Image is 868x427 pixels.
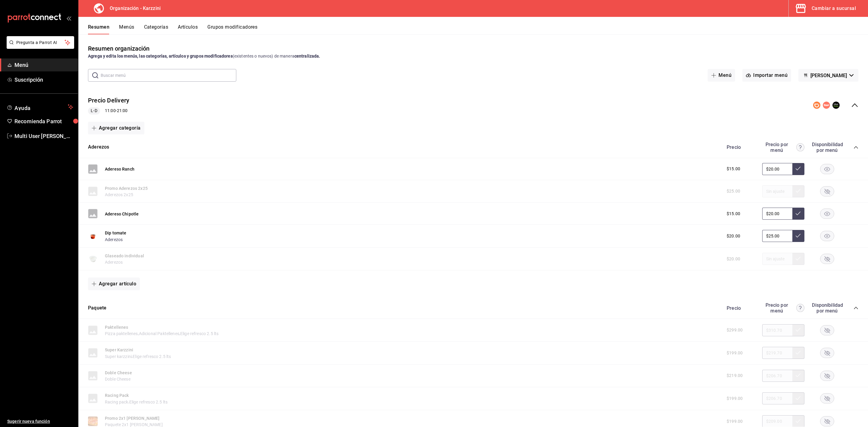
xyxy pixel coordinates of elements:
h3: Organización - Karzzini [105,5,161,12]
div: (existentes o nuevos) de manera [88,53,858,59]
button: Pregunta a Parrot AI [7,36,74,49]
span: L-D [88,108,99,114]
button: Agregar artículo [88,278,140,290]
input: Sin ajuste [762,208,792,220]
button: open_drawer_menu [66,16,71,20]
span: $15.00 [727,211,740,217]
button: collapse-category-row [854,145,858,150]
div: Precio [721,305,759,311]
div: navigation tabs [88,24,868,34]
input: Buscar menú [101,69,236,81]
div: 11:00 - 21:00 [88,107,129,115]
a: Pregunta a Parrot AI [4,44,74,50]
button: Agregar categoría [88,122,144,134]
span: Menú [14,61,73,69]
strong: centralizada. [294,54,320,58]
button: Adereso Chipotle [105,211,139,217]
span: [PERSON_NAME] [810,73,847,78]
span: $15.00 [727,166,740,172]
span: Pregunta a Parrot AI [16,39,65,46]
span: Recomienda Parrot [14,117,73,125]
button: Importar menú [742,69,791,82]
div: Resumen organización [88,44,150,53]
div: Precio [721,144,759,150]
button: Dip tomate [105,230,127,236]
div: collapse-menu-row [78,91,868,119]
span: Multi User [PERSON_NAME] [14,132,73,140]
button: Grupos modificadores [207,24,257,34]
button: Resumen [88,24,109,34]
button: Menú [708,69,735,82]
div: Disponibilidad por menú [812,302,842,314]
div: Precio por menú [762,302,804,314]
span: Sugerir nueva función [7,418,73,425]
span: Suscripción [14,76,73,84]
button: Adereso Ranch [105,166,134,172]
img: Preview [88,231,98,241]
span: Ayuda [14,103,65,111]
input: Sin ajuste [762,230,792,242]
button: Categorías [144,24,168,34]
div: Disponibilidad por menú [812,142,842,153]
button: Aderezos [88,144,109,151]
button: Paquete [88,305,106,312]
input: Sin ajuste [762,163,792,175]
button: collapse-category-row [854,306,858,310]
button: Menús [119,24,134,34]
button: Aderezos [105,237,123,243]
div: Cambiar a sucursal [812,4,856,13]
span: $20.00 [727,233,740,239]
div: Precio por menú [762,142,804,153]
strong: Agrega y edita los menús, las categorías, artículos y grupos modificadores [88,54,233,58]
button: Precio Delivery [88,96,129,105]
button: Artículos [178,24,198,34]
button: [PERSON_NAME] [798,69,858,82]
